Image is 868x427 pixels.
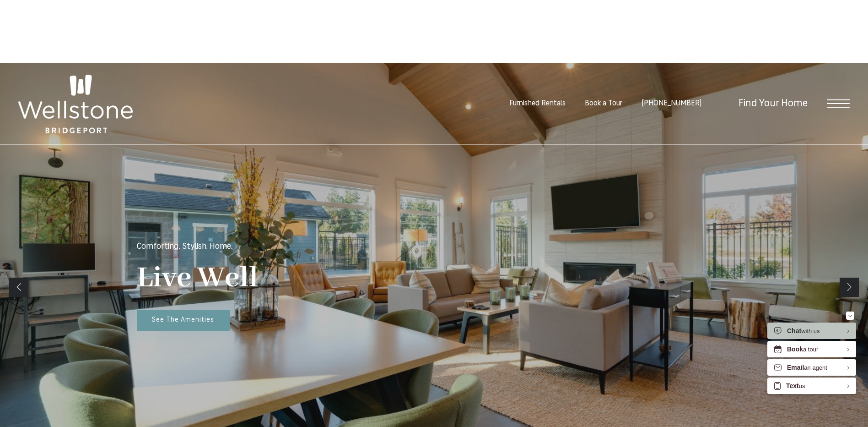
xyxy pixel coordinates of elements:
[18,75,133,133] img: Wellstone
[152,317,214,323] span: See The Amenities
[739,99,808,109] a: Find Your Home
[137,260,259,296] p: Live Well
[509,100,566,107] a: Furnished Rentals
[9,278,28,297] a: Previous
[137,243,232,251] p: Comforting. Stylish. Home.
[827,99,850,108] button: Open Menu
[642,100,701,107] span: [PHONE_NUMBER]
[137,310,230,332] a: See The Amenities
[585,100,622,107] a: Book a Tour
[642,100,701,107] a: Call us at (253) 400-3144
[840,278,859,297] a: Next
